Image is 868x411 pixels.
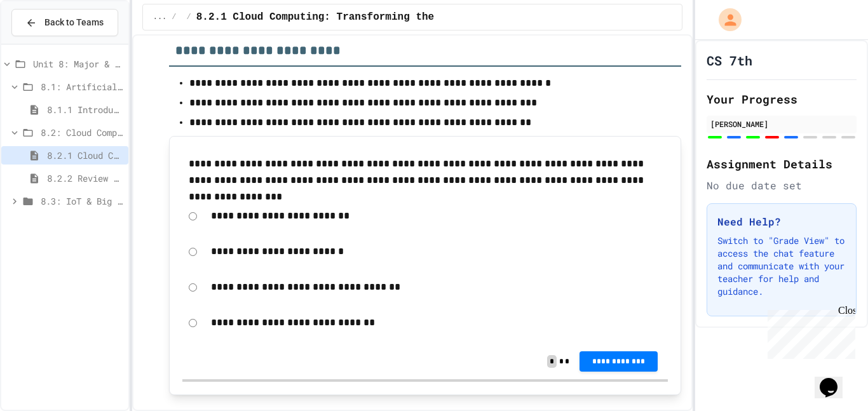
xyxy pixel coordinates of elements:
div: My Account [705,5,745,34]
h1: CS 7th [707,51,752,69]
span: 8.1: Artificial Intelligence Basics [41,80,123,93]
span: 8.2.1 Cloud Computing: Transforming the Digital World [196,10,520,25]
span: 8.2.1 Cloud Computing: Transforming the Digital World [47,149,123,162]
span: 8.1.1 Introduction to Artificial Intelligence [47,103,123,116]
button: Back to Teams [11,9,118,36]
iframe: chat widget [763,305,855,359]
div: Chat with us now!Close [5,5,88,81]
h2: Your Progress [707,90,857,108]
h2: Assignment Details [707,155,857,173]
span: 8.2.2 Review - Cloud Computing [47,172,123,185]
span: Back to Teams [44,16,104,29]
iframe: chat widget [815,360,855,398]
h3: Need Help? [717,214,846,229]
span: Unit 8: Major & Emerging Technologies [33,57,123,71]
div: No due date set [707,178,857,193]
span: / [187,12,191,22]
p: Switch to "Grade View" to access the chat feature and communicate with your teacher for help and ... [717,234,846,298]
div: [PERSON_NAME] [710,118,853,130]
span: ... [153,12,167,22]
span: / [172,12,176,22]
span: 8.3: IoT & Big Data [41,194,123,208]
span: 8.2: Cloud Computing [41,126,123,139]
